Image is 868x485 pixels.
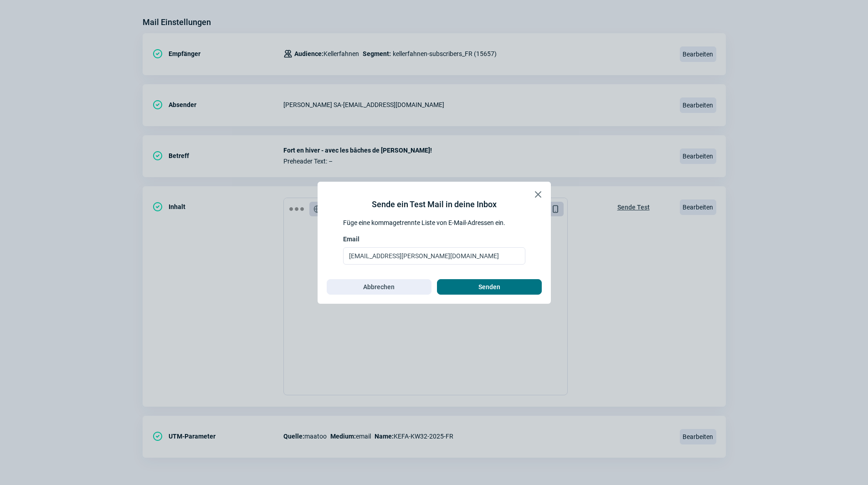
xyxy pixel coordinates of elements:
div: Sende ein Test Mail in deine Inbox [372,198,497,211]
span: Abbrechen [363,280,395,294]
button: Senden [437,279,542,295]
span: Senden [478,280,500,294]
input: Email [343,247,525,265]
button: Abbrechen [327,279,431,295]
span: Email [343,235,360,244]
div: Füge eine kommagetrennte Liste von E-Mail-Adressen ein. [343,218,525,227]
